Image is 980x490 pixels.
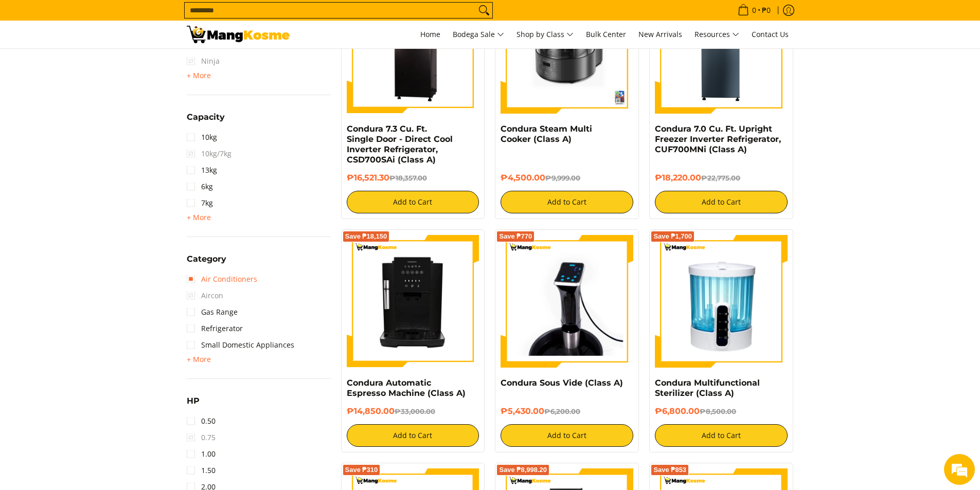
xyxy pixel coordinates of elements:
span: HP [187,397,200,405]
button: Search [476,3,492,18]
del: ₱22,775.00 [701,174,740,182]
h6: ₱18,220.00 [655,173,788,183]
h6: ₱14,850.00 [347,406,479,416]
span: Ninja [187,53,220,69]
a: Small Domestic Appliances [187,337,294,353]
h6: ₱4,500.00 [501,173,633,183]
button: Add to Cart [347,191,479,213]
img: Condura Automatic Espresso Machine (Class A) [347,235,479,368]
a: New Arrivals [633,21,687,48]
del: ₱6,200.00 [544,407,580,415]
span: • [735,5,774,16]
img: Class A | Mang Kosme [187,26,290,43]
a: Condura 7.3 Cu. Ft. Single Door - Direct Cool Inverter Refrigerator, CSD700SAi (Class A) [347,124,453,165]
del: ₱9,999.00 [545,174,580,182]
nav: Main Menu [300,21,794,48]
span: Bulk Center [586,29,626,39]
a: Resources [689,21,744,48]
span: Save ₱1,700 [653,233,692,240]
h6: ₱16,521.30 [347,173,479,183]
span: Shop by Class [516,28,574,41]
h6: ₱6,800.00 [655,406,788,416]
a: 7kg [187,195,213,211]
span: 0.75 [187,429,216,446]
span: + More [187,355,211,364]
span: + More [187,213,211,222]
summary: Open [187,353,211,366]
span: Capacity [187,113,225,121]
a: Condura Sous Vide (Class A) [501,378,623,388]
a: Refrigerator [187,320,243,337]
img: Condura Sous Vide (Class A) [501,235,633,368]
span: ₱0 [760,7,772,14]
a: 0.50 [187,413,216,429]
h6: ₱5,430.00 [501,406,633,416]
a: Gas Range [187,304,238,320]
summary: Open [187,397,200,413]
a: Condura Steam Multi Cooker (Class A) [501,124,592,144]
a: Home [415,21,446,48]
del: ₱33,000.00 [395,407,435,415]
span: Save ₱770 [499,233,532,240]
span: Save ₱8,998.20 [499,467,547,473]
del: ₱8,500.00 [700,407,736,415]
button: Add to Cart [655,424,788,447]
span: Contact Us [752,29,789,39]
span: + More [187,71,211,80]
span: Save ₱310 [345,467,378,473]
a: Air Conditioners [187,271,257,287]
a: 1.00 [187,446,216,462]
span: Save ₱853 [653,467,686,473]
a: 13kg [187,162,217,178]
a: 1.50 [187,462,216,479]
span: New Arrivals [638,29,682,39]
button: Add to Cart [655,191,788,213]
a: Shop by Class [511,21,579,48]
a: Condura 7.0 Cu. Ft. Upright Freezer Inverter Refrigerator, CUF700MNi (Class A) [655,124,781,154]
a: Bodega Sale [448,21,509,48]
del: ₱18,357.00 [389,174,427,182]
a: Condura Multifunctional Sterilizer (Class A) [655,378,760,398]
summary: Open [187,211,211,224]
span: Category [187,255,226,263]
span: 0 [751,7,758,14]
a: 10kg [187,129,217,146]
span: Resources [694,28,739,41]
a: Bulk Center [581,21,631,48]
summary: Open [187,69,211,82]
img: Condura Multifunctional Sterilizer (Class A) [655,235,788,368]
span: 10kg/7kg [187,146,231,162]
button: Add to Cart [347,424,479,447]
summary: Open [187,113,225,129]
a: 6kg [187,178,213,195]
span: Save ₱18,150 [345,233,387,240]
button: Add to Cart [501,191,633,213]
summary: Open [187,255,226,271]
span: Aircon [187,287,223,304]
button: Add to Cart [501,424,633,447]
a: Condura Automatic Espresso Machine (Class A) [347,378,466,398]
a: Contact Us [746,21,794,48]
span: Home [420,29,440,39]
span: Bodega Sale [453,28,504,41]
